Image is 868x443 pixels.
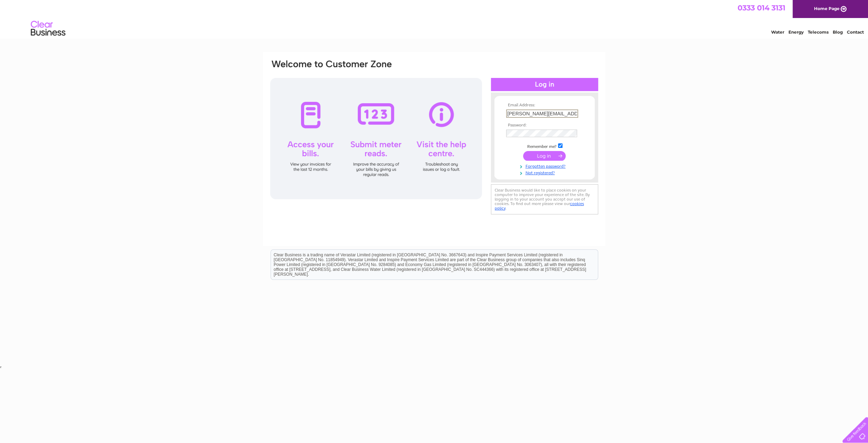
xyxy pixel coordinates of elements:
[271,4,598,34] div: Clear Business is a trading name of Verastar Limited (registered in [GEOGRAPHIC_DATA] No. 3667643...
[847,29,864,35] a: Contact
[771,29,784,35] a: Water
[506,162,585,169] a: Forgotten password?
[738,3,785,12] a: 0333 014 3131
[504,142,585,149] td: Remember me?
[504,123,585,128] th: Password:
[523,151,566,161] input: Submit
[495,201,584,211] a: cookies policy
[506,169,585,176] a: Not registered?
[833,29,843,35] a: Blog
[491,184,598,214] div: Clear Business would like to place cookies on your computer to improve your experience of the sit...
[808,29,829,35] a: Telecoms
[788,29,804,35] a: Energy
[30,18,66,39] img: logo.png
[504,103,585,108] th: Email Address:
